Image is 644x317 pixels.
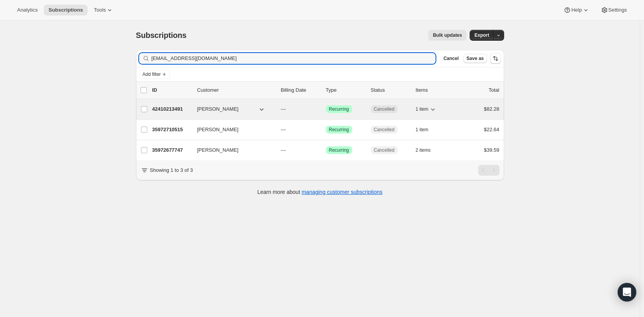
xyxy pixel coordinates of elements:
span: Subscriptions [48,7,83,13]
button: Sort the results [490,53,501,64]
button: Cancel [440,54,461,63]
div: Open Intercom Messenger [618,283,636,302]
p: Total [489,86,499,94]
span: Bulk updates [433,32,462,38]
nav: Pagination [478,165,499,176]
span: 2 items [416,147,431,153]
span: Cancelled [374,147,394,153]
p: 35972677747 [152,146,191,154]
div: IDCustomerBilling DateTypeStatusItemsTotal [152,86,499,94]
p: Status [371,86,410,94]
button: Subscriptions [44,5,88,15]
button: Bulk updates [428,30,467,41]
p: 42410213491 [152,105,191,113]
span: --- [281,106,286,112]
p: Customer [197,86,275,94]
span: Analytics [17,7,38,13]
button: Add filter [139,70,170,79]
span: Subscriptions [136,31,187,39]
p: Learn more about [257,188,382,196]
button: [PERSON_NAME] [193,123,270,136]
span: Cancel [443,55,458,62]
span: Recurring [329,147,349,153]
span: 1 item [416,106,429,112]
p: Billing Date [281,86,320,94]
p: 35972710515 [152,126,191,134]
span: Settings [608,7,627,13]
span: Cancelled [374,106,394,112]
button: 2 items [416,145,439,156]
p: Showing 1 to 3 of 3 [150,166,193,174]
span: Recurring [329,106,349,112]
button: Export [470,30,494,41]
button: Settings [596,5,632,15]
span: [PERSON_NAME] [197,146,239,154]
div: Items [416,86,455,94]
button: 1 item [416,124,437,135]
button: Save as [463,54,487,63]
span: $39.59 [484,147,499,153]
span: 1 item [416,127,429,133]
span: --- [281,127,286,132]
button: Analytics [12,5,42,15]
div: 42410213491[PERSON_NAME]---SuccessRecurringCancelled1 item$82.28 [152,104,499,115]
p: ID [152,86,191,94]
span: --- [281,147,286,153]
span: Help [571,7,582,13]
span: Add filter [143,71,161,77]
span: Export [474,32,489,38]
button: Tools [89,5,118,15]
span: Tools [94,7,106,13]
div: 35972710515[PERSON_NAME]---SuccessRecurringCancelled1 item$22.64 [152,124,499,135]
button: [PERSON_NAME] [193,144,270,156]
span: Cancelled [374,127,394,133]
input: Filter subscribers [152,53,436,64]
button: 1 item [416,104,437,115]
a: managing customer subscriptions [301,189,382,195]
span: [PERSON_NAME] [197,105,239,113]
span: $82.28 [484,106,499,112]
span: Recurring [329,127,349,133]
span: [PERSON_NAME] [197,126,239,134]
div: Type [326,86,365,94]
button: Help [559,5,594,15]
button: [PERSON_NAME] [193,103,270,115]
div: 35972677747[PERSON_NAME]---SuccessRecurringCancelled2 items$39.59 [152,145,499,156]
span: $22.64 [484,127,499,132]
span: Save as [467,55,484,62]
